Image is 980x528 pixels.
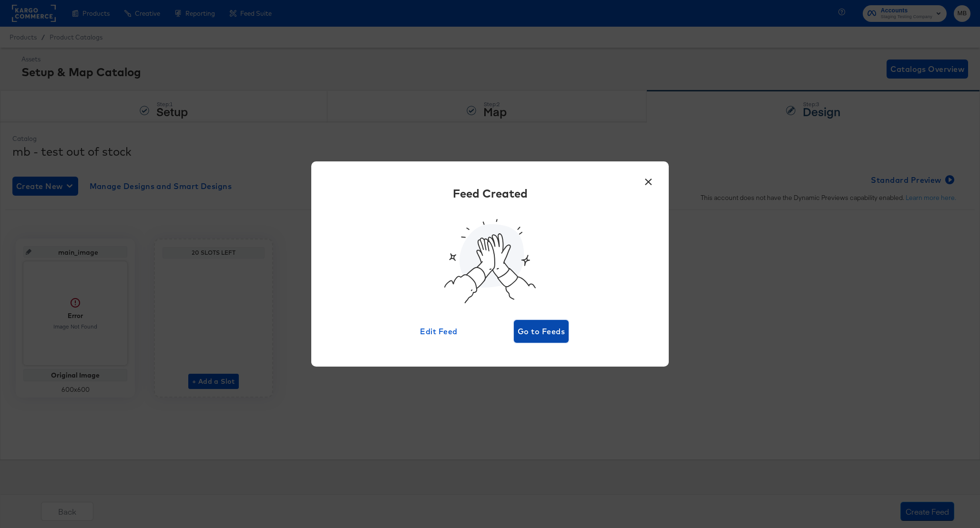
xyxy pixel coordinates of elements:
[453,185,528,201] div: Feed Created
[640,171,657,188] button: ×
[415,325,462,338] span: Edit Feed
[518,325,565,338] span: Go to Feeds
[411,320,466,343] button: Edit Feed
[514,320,569,343] button: Go to Feeds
